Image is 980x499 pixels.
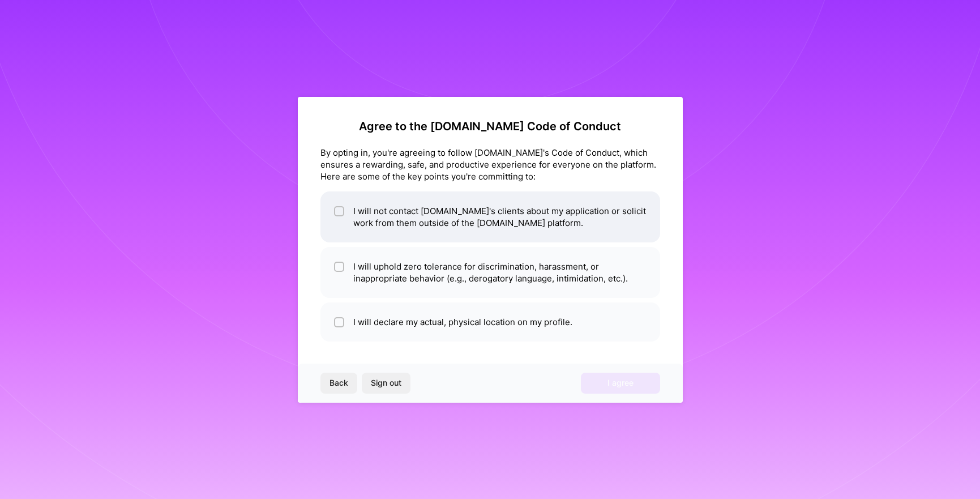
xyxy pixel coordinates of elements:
button: Sign out [362,373,410,393]
div: By opting in, you're agreeing to follow [DOMAIN_NAME]'s Code of Conduct, which ensures a rewardin... [320,147,660,182]
li: I will declare my actual, physical location on my profile. [320,302,660,342]
h2: Agree to the [DOMAIN_NAME] Code of Conduct [320,120,660,133]
button: Back [320,373,357,393]
li: I will uphold zero tolerance for discrimination, harassment, or inappropriate behavior (e.g., der... [320,247,660,298]
span: Sign out [371,377,401,389]
li: I will not contact [DOMAIN_NAME]'s clients about my application or solicit work from them outside... [320,191,660,242]
span: Back [329,377,348,389]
